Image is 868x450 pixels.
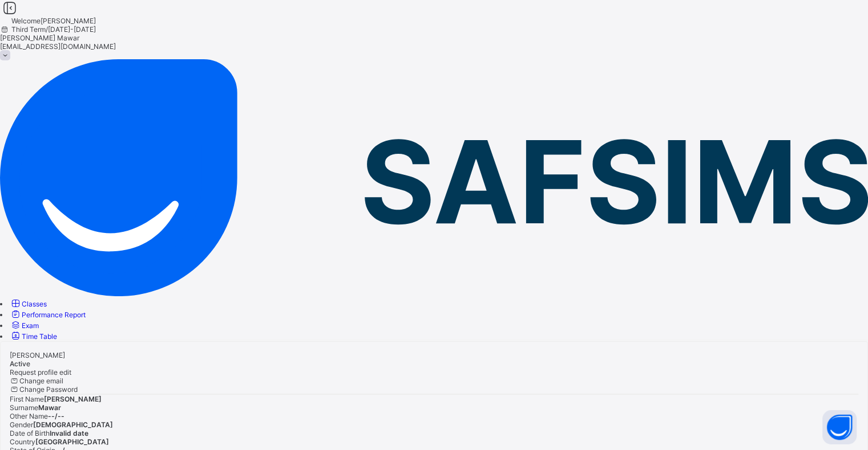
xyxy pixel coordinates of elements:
[22,300,47,308] span: Classes
[10,412,48,420] span: Other Name
[48,412,64,420] span: --/--
[50,429,88,437] span: Invalid date
[44,395,102,403] span: [PERSON_NAME]
[10,300,47,308] a: Classes
[10,332,57,341] a: Time Table
[38,403,61,412] span: Mawar
[22,321,39,330] span: Exam
[10,395,44,403] span: First Name
[22,310,86,319] span: Performance Report
[19,377,63,385] span: Change email
[10,351,65,359] span: [PERSON_NAME]
[10,310,86,319] a: Performance Report
[33,420,113,429] span: [DEMOGRAPHIC_DATA]
[10,403,38,412] span: Surname
[22,332,57,341] span: Time Table
[822,410,857,444] button: Open asap
[10,359,30,368] span: Active
[10,429,50,437] span: Date of Birth
[10,420,33,429] span: Gender
[10,321,39,330] a: Exam
[35,437,109,446] span: [GEOGRAPHIC_DATA]
[10,437,35,446] span: Country
[10,368,71,377] span: Request profile edit
[19,385,78,394] span: Change Password
[11,17,96,25] span: Welcome [PERSON_NAME]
